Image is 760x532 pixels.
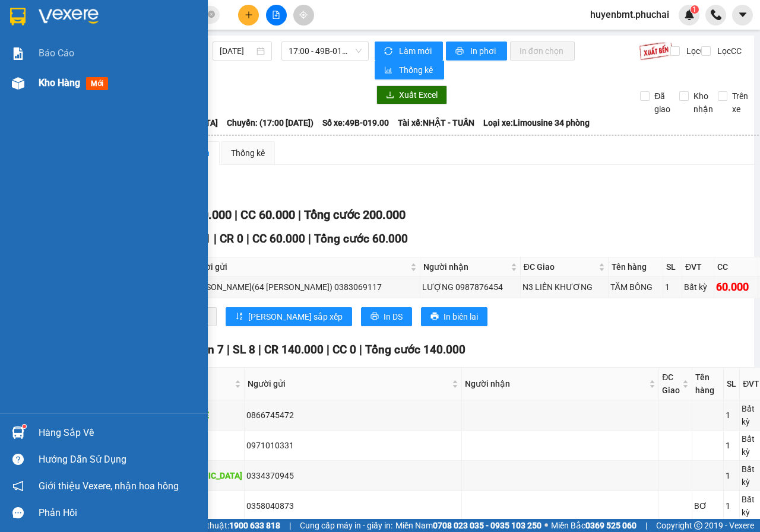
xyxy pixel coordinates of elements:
[399,44,433,58] span: Làm mới
[246,439,460,452] div: 0971010331
[691,5,699,14] sup: 1
[39,424,199,442] div: Hàng sắp về
[465,377,647,390] span: Người nhận
[421,307,487,326] button: printerIn biên lai
[226,307,352,326] button: sort-ascending[PERSON_NAME] sắp xếp
[214,232,217,246] span: |
[384,47,394,56] span: sync
[12,480,24,492] span: notification
[662,371,680,397] span: ĐC Giao
[370,312,379,321] span: printer
[585,521,636,530] strong: 0369 525 060
[375,60,444,79] button: bar-chartThống kê
[455,47,465,56] span: printer
[689,90,718,116] span: Kho nhận
[289,519,291,532] span: |
[246,232,249,246] span: |
[361,307,412,326] button: printerIn DS
[483,116,590,129] span: Loại xe: Limousine 34 phòng
[220,44,254,58] input: 12/08/2025
[650,90,675,116] span: Đã giao
[229,521,280,530] strong: 1900 633 818
[12,47,24,60] img: solution-icon
[433,521,541,530] strong: 0708 023 035 - 0935 103 250
[365,343,465,356] span: Tổng cước 140.000
[245,11,253,19] span: plus
[386,91,394,100] span: download
[235,312,243,321] span: sort-ascending
[248,377,449,390] span: Người gửi
[266,5,287,26] button: file-add
[220,232,243,246] span: CR 0
[300,519,392,532] span: Cung cấp máy in - giấy in:
[208,11,215,18] span: close-circle
[694,521,702,530] span: copyright
[39,46,74,60] span: Báo cáo
[233,343,255,356] span: SL 8
[384,66,394,75] span: bar-chart
[551,519,636,532] span: Miền Bắc
[423,260,508,273] span: Người nhận
[376,85,447,104] button: downloadXuất Excel
[235,208,237,222] span: |
[544,523,548,528] span: ⚪️
[231,146,265,160] div: Thống kê
[375,42,443,60] button: syncLàm mới
[694,499,721,512] div: BƠ
[422,281,518,294] div: LƯỢNG 0987876454
[384,310,403,323] span: In DS
[610,281,661,294] div: TĂM BÔNG
[665,281,680,294] div: 1
[444,310,478,323] span: In biên lai
[12,77,24,90] img: warehouse-icon
[684,281,712,294] div: Bất kỳ
[726,439,737,452] div: 1
[712,44,743,58] span: Lọc CC
[359,343,362,356] span: |
[192,343,224,356] span: Đơn 7
[240,208,295,222] span: CC 60.000
[398,116,474,129] span: Tài xế: NHẬT - TUẤN
[711,9,721,20] img: phone-icon
[639,42,673,60] img: 9k=
[227,343,230,356] span: |
[39,504,199,522] div: Phản hồi
[327,343,330,356] span: |
[189,260,408,273] span: Người gửi
[299,11,308,19] span: aim
[39,77,80,88] span: Kho hàng
[684,9,695,20] img: icon-new-feature
[663,257,682,277] th: SL
[39,479,179,493] span: Giới thiệu Vexere, nhận hoa hồng
[726,469,737,482] div: 1
[645,519,647,532] span: |
[314,232,408,246] span: Tổng cước 60.000
[470,44,498,58] span: In phơi
[724,368,740,400] th: SL
[208,9,215,21] span: close-circle
[726,409,737,422] div: 1
[609,257,664,277] th: Tên hàng
[86,77,108,90] span: mới
[298,208,301,222] span: |
[264,343,324,356] span: CR 140.000
[716,279,755,295] div: 60.000
[12,426,24,439] img: warehouse-icon
[581,7,679,22] span: huyenbmt.phuchai
[171,519,280,532] span: Hỗ trợ kỹ thuật:
[322,116,389,129] span: Số xe: 49B-019.00
[246,469,460,482] div: 0334370945
[304,208,406,222] span: Tổng cước 200.000
[12,454,24,465] span: question-circle
[238,5,259,26] button: plus
[524,260,596,273] span: ĐC Giao
[272,11,280,19] span: file-add
[23,425,26,428] sup: 1
[12,507,24,518] span: message
[510,42,575,60] button: In đơn chọn
[446,42,507,60] button: printerIn phơi
[227,116,313,129] span: Chuyến: (17:00 [DATE])
[522,281,606,294] div: N3 LIÊN KHƯƠNG
[246,409,460,422] div: 0866745472
[289,42,361,60] span: 17:00 - 49B-019.00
